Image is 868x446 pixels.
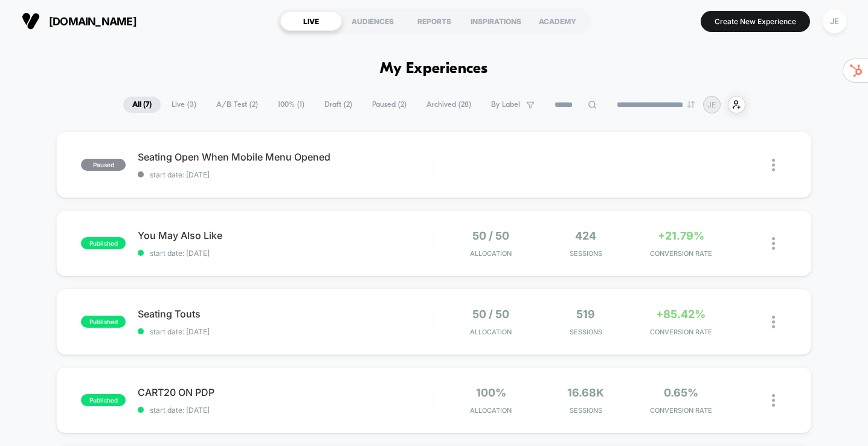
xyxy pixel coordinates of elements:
p: JE [707,100,716,109]
div: LIVE [280,11,342,31]
span: You May Also Like [138,229,433,241]
img: close [772,316,775,328]
span: Seating Touts [138,308,433,320]
span: A/B Test ( 2 ) [207,97,267,113]
span: CONVERSION RATE [636,328,725,336]
img: close [772,237,775,250]
img: close [772,394,775,407]
span: Seating Open When Mobile Menu Opened [138,151,433,163]
span: start date: [DATE] [138,327,433,336]
span: +21.79% [658,229,704,242]
div: INSPIRATIONS [465,11,527,31]
div: AUDIENCES [342,11,403,31]
span: Allocation [470,406,512,415]
span: 519 [576,308,595,320]
span: Sessions [541,328,630,336]
span: Paused ( 2 ) [363,97,416,113]
span: published [81,316,126,328]
div: ACADEMY [527,11,588,31]
img: Visually logo [22,12,40,30]
span: [DOMAIN_NAME] [49,15,137,28]
h1: My Experiences [380,60,488,78]
div: JE [823,10,846,33]
span: 50 / 50 [472,308,509,320]
span: start date: [DATE] [138,170,433,179]
span: Allocation [470,249,512,258]
span: Allocation [470,328,512,336]
span: 100% [476,386,506,399]
button: JE [819,9,850,34]
span: 0.65% [664,386,698,399]
span: start date: [DATE] [138,249,433,258]
button: Create New Experience [701,11,810,32]
div: REPORTS [403,11,465,31]
span: 50 / 50 [472,229,509,242]
span: CONVERSION RATE [636,406,725,415]
span: published [81,394,126,406]
button: [DOMAIN_NAME] [18,11,140,31]
img: close [772,159,775,171]
span: 100% ( 1 ) [269,97,313,113]
span: Live ( 3 ) [162,97,205,113]
span: paused [81,159,126,171]
img: end [687,101,695,108]
span: Draft ( 2 ) [315,97,361,113]
span: Sessions [541,249,630,258]
span: +85.42% [656,308,706,320]
span: published [81,237,126,249]
span: Archived ( 28 ) [417,97,480,113]
span: 424 [575,229,596,242]
span: start date: [DATE] [138,406,433,415]
span: All ( 7 ) [123,97,161,113]
span: CART20 ON PDP [138,386,433,398]
span: CONVERSION RATE [636,249,725,258]
span: 16.68k [567,386,604,399]
span: Sessions [541,406,630,415]
span: By Label [491,100,520,109]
